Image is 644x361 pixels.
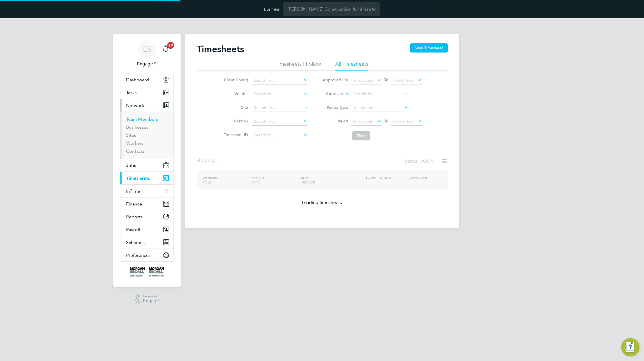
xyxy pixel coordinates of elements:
label: Period Type [322,105,348,110]
span: Dashboard [126,77,149,82]
span: To [383,117,390,125]
span: InTime [126,188,140,194]
input: Search for... [352,90,408,98]
span: 0 [427,158,429,164]
label: Vendor [222,91,248,96]
span: Preferences [126,253,151,258]
label: Client Config [222,77,248,82]
li: All Timesheets [335,60,368,71]
input: Search for... [252,104,308,112]
span: Schemes [126,240,145,245]
span: Reports [126,214,143,219]
label: Position [222,118,248,124]
a: Businesses [126,124,148,130]
button: Payroll [120,223,173,236]
span: Engage [143,299,159,303]
div: Network [120,112,173,159]
span: 20 [167,42,174,49]
span: Payroll [126,227,140,232]
button: Network [120,99,173,112]
span: Select date [393,119,414,124]
label: Approver [318,91,343,97]
input: Search for... [252,90,308,98]
a: 20 [160,40,171,58]
input: Search for... [252,131,308,139]
a: Go to home page [120,267,174,277]
a: Dashboard [120,73,173,86]
a: Contacts [126,148,145,154]
label: All [421,158,435,164]
button: Filter [352,131,370,140]
span: Timesheets [126,176,150,181]
a: Sites [126,132,136,138]
span: To [383,76,390,84]
a: Tasks [120,86,173,99]
span: Select date [353,78,374,83]
label: Timesheet ID [222,132,248,137]
button: Timesheets [120,172,173,184]
label: Site [222,105,248,110]
span: Select date [353,119,374,124]
button: Jobs [120,159,173,172]
label: Period [322,118,348,124]
span: Engage S [120,60,174,67]
button: InTime [120,185,173,197]
a: Workers [126,140,144,146]
nav: Main navigation [113,34,181,287]
button: Reports [120,210,173,223]
a: Team Members [126,116,158,122]
label: Approved On [322,77,348,82]
span: Tasks [126,90,137,95]
input: Search for... [252,76,308,84]
img: morgansindall-logo-retina.png [130,267,164,277]
div: Showing [197,158,219,164]
button: Preferences [120,249,173,261]
button: New Timesheet [410,43,448,53]
span: Jobs [126,163,136,168]
label: Business [264,7,280,12]
h2: Timesheets [197,43,244,55]
a: ESEngage S [120,40,174,67]
li: Timesheets I Follow [276,60,321,71]
div: Status [405,158,436,166]
button: Schemes [120,236,173,249]
span: ES [143,45,151,53]
span: Powered by [143,294,159,299]
input: Search for... [252,118,308,126]
span: Network [126,103,144,108]
button: Engage Resource Center [621,338,639,356]
span: Select date [393,78,414,83]
button: Finance [120,197,173,210]
span: ... [214,158,218,163]
a: Powered byEngage [135,294,159,304]
input: Select one [352,104,408,112]
span: Finance [126,201,142,207]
